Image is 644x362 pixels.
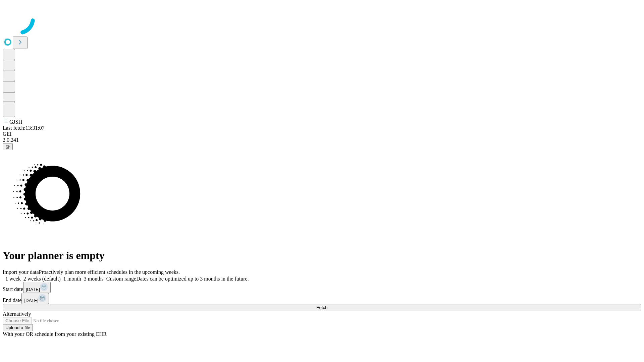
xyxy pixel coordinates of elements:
[26,287,40,292] span: [DATE]
[106,276,136,282] span: Custom range
[84,276,104,282] span: 3 months
[3,131,641,137] div: GEI
[23,282,51,293] button: [DATE]
[21,293,49,304] button: [DATE]
[136,276,249,282] span: Dates can be optimized up to 3 months in the future.
[3,293,641,304] div: End date
[3,269,39,275] span: Import your data
[24,298,38,303] span: [DATE]
[3,324,33,331] button: Upload a file
[5,276,21,282] span: 1 week
[3,143,13,150] button: @
[316,305,327,310] span: Fetch
[3,249,641,262] h1: Your planner is empty
[3,137,641,143] div: 2.0.241
[3,304,641,311] button: Fetch
[5,144,10,149] span: @
[9,119,22,125] span: GJSH
[23,276,61,282] span: 2 weeks (default)
[39,269,180,275] span: Proactively plan more efficient schedules in the upcoming weeks.
[63,276,81,282] span: 1 month
[3,311,31,317] span: Alternatively
[3,125,45,131] span: Last fetch: 13:31:07
[3,331,107,337] span: With your OR schedule from your existing EHR
[3,282,641,293] div: Start date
